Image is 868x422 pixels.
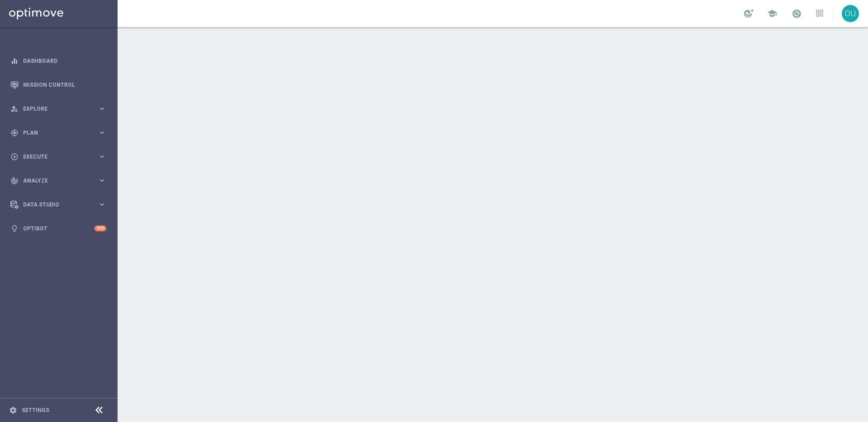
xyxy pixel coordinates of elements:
[10,129,107,136] button: gps_fixed Plan keyboard_arrow_right
[23,73,106,97] a: Mission Control
[98,152,106,161] i: keyboard_arrow_right
[98,200,106,209] i: keyboard_arrow_right
[9,406,17,414] i: settings
[842,5,859,22] div: OU
[23,178,98,183] span: Analyze
[10,129,19,137] i: gps_fixed
[10,153,107,160] button: play_circle_outline Execute keyboard_arrow_right
[10,153,19,161] i: play_circle_outline
[10,225,107,232] button: lightbulb Optibot +10
[23,216,94,240] a: Optibot
[10,177,19,185] i: track_changes
[98,104,106,113] i: keyboard_arrow_right
[23,130,98,136] span: Plan
[10,216,106,240] div: Optibot
[23,106,98,112] span: Explore
[10,57,107,65] button: equalizer Dashboard
[98,176,106,185] i: keyboard_arrow_right
[10,49,106,73] div: Dashboard
[10,201,98,209] div: Data Studio
[94,225,106,231] div: +10
[10,57,19,65] i: equalizer
[23,49,106,73] a: Dashboard
[10,105,107,113] button: person_search Explore keyboard_arrow_right
[10,201,107,208] button: Data Studio keyboard_arrow_right
[10,105,98,113] div: Explore
[22,408,49,413] a: Settings
[10,129,98,137] div: Plan
[10,81,107,89] button: Mission Control
[767,9,777,19] span: school
[10,73,106,97] div: Mission Control
[10,153,98,161] div: Execute
[10,177,107,184] button: track_changes Analyze keyboard_arrow_right
[10,177,98,185] div: Analyze
[23,154,98,159] span: Execute
[10,105,19,113] i: person_search
[10,225,19,233] i: lightbulb
[98,128,106,137] i: keyboard_arrow_right
[23,202,98,207] span: Data Studio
